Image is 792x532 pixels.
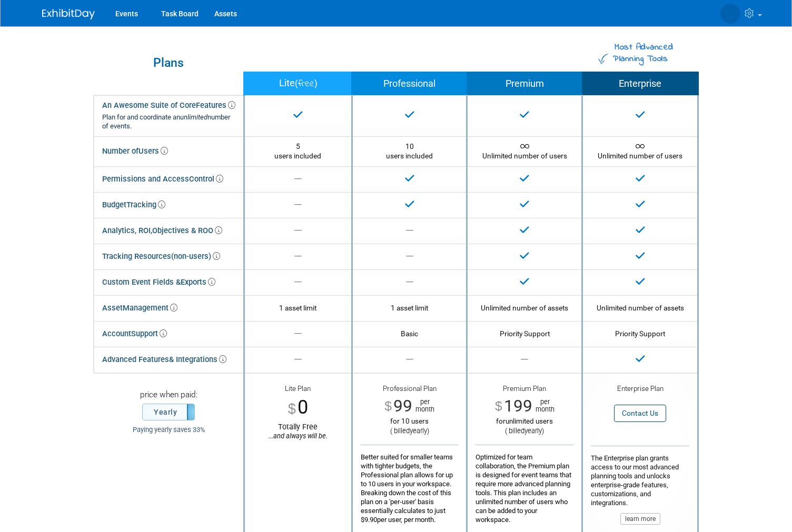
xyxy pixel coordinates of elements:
span: 0 [298,396,308,418]
span: Management [123,303,177,313]
th: Enterprise [582,72,698,95]
span: per month [532,398,555,413]
div: Enterprise Plan [591,384,689,395]
span: Support [131,329,167,338]
div: Lite Plan [253,384,343,395]
span: free [298,77,314,91]
div: Plans [99,57,238,69]
div: Totally Free [253,422,343,440]
span: 199 [504,396,532,416]
div: Advanced Features [102,352,226,367]
div: Account [102,326,167,342]
div: Permissions and Access [102,172,223,187]
img: Our Most Advanced Planning Tools [598,54,609,64]
div: Paying yearly saves 33% [102,426,235,435]
span: Control [189,174,223,184]
div: The Enterprise plan grants access to our most advanced planning tools and unlocks enterprise-grad... [591,446,689,525]
img: ExhibitDay [42,9,95,19]
div: ( billed ) [361,427,459,436]
span: for [496,417,506,425]
span: $ [288,401,296,416]
div: Number of [102,144,168,159]
span: Exports [181,277,215,287]
div: ...and always will be. [253,432,343,440]
i: unlimited [180,113,207,121]
span: Unlimited number of users [482,142,567,160]
span: yearly [524,427,542,435]
span: per month [412,398,434,413]
div: 10 users included [361,142,459,161]
span: Users [138,146,168,156]
label: Yearly [143,404,194,420]
button: Contact Us [614,405,666,422]
div: ( billed ) [476,427,573,436]
span: Unlimited number of users [598,142,682,160]
span: Tracking [126,200,165,209]
div: Premium Plan [476,384,573,396]
span: ( [295,78,298,88]
div: Custom Event Fields & [102,275,215,290]
div: Unlimited number of assets [476,303,573,313]
span: (non-users) [171,252,220,261]
div: for 10 users [361,417,459,426]
span: Features [196,101,235,110]
div: Tracking Resources [102,249,220,264]
div: Better suited for smaller teams with tighter budgets, the Professional plan allows for up to 10 u... [361,445,459,524]
span: Most Advanced Planning Tools [613,41,674,65]
span: & Integrations [169,355,226,364]
div: Basic [361,329,459,338]
span: Analytics, ROI, [102,226,152,235]
img: Brandon Steiger [720,4,740,24]
div: Budget [102,197,165,213]
th: Premium [467,72,582,95]
div: 1 asset limit [253,303,343,313]
div: price when paid: [102,389,235,404]
div: Asset [102,300,177,316]
button: learn more [620,513,660,525]
div: Plan for and coordinate an number of events. [102,113,235,131]
div: An Awesome Suite of Core [102,101,235,131]
div: unlimited users [476,417,573,426]
div: 5 users included [253,142,343,161]
div: Unlimited number of assets [591,303,689,313]
div: Objectives & ROO [102,223,222,238]
div: Professional Plan [361,384,459,396]
div: 1 asset limit [361,303,459,313]
span: ) [314,78,318,88]
span: $ [384,400,392,413]
span: 99 [393,396,412,416]
span: $ [495,400,502,413]
span: 9.90 [364,516,377,524]
div: Priority Support [591,329,689,338]
span: yearly [410,427,427,435]
th: Professional [352,72,467,95]
th: Lite [244,72,352,95]
div: Optimized for team collaboration, the Premium plan is designed for event teams that require more ... [476,445,573,524]
div: Priority Support [476,329,573,338]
